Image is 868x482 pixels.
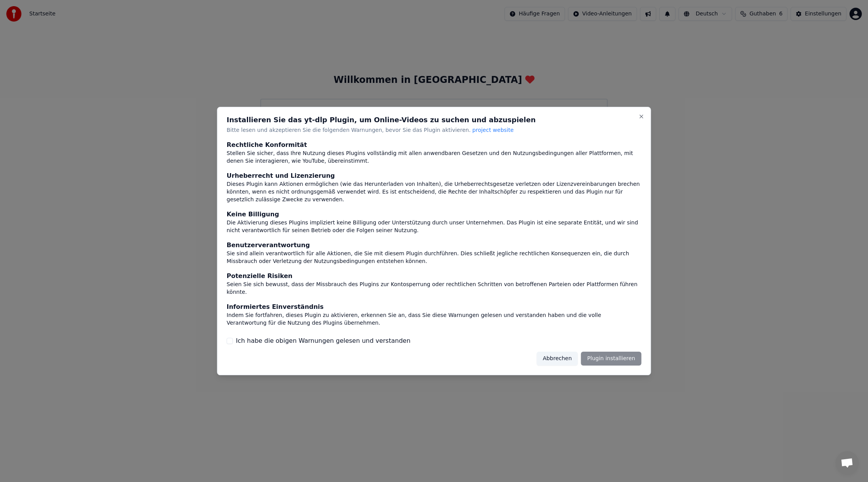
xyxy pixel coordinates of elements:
[227,281,642,296] div: Seien Sie sich bewusst, dass der Missbrauch des Plugins zur Kontosperrung oder rechtlichen Schrit...
[227,250,642,265] div: Sie sind allein verantwortlich für alle Aktionen, die Sie mit diesem Plugin durchführen. Dies sch...
[227,180,642,204] div: Dieses Plugin kann Aktionen ermöglichen (wie das Herunterladen von Inhalten), die Urheberrechtsge...
[227,312,642,327] div: Indem Sie fortfahren, dieses Plugin zu aktivieren, erkennen Sie an, dass Sie diese Warnungen gele...
[236,336,411,345] label: Ich habe die obigen Warnungen gelesen und verstanden
[227,210,642,219] div: Keine Billigung
[227,271,642,281] div: Potenzielle Risiken
[227,241,642,250] div: Benutzerverantwortung
[227,219,642,234] div: Die Aktivierung dieses Plugins impliziert keine Billigung oder Unterstützung durch unser Unterneh...
[227,302,642,312] div: Informiertes Einverständnis
[536,352,578,366] button: Abbrechen
[227,150,642,165] div: Stellen Sie sicher, dass Ihre Nutzung dieses Plugins vollständig mit allen anwendbaren Gesetzen u...
[473,127,514,133] span: project website
[227,126,642,134] p: Bitte lesen und akzeptieren Sie die folgenden Warnungen, bevor Sie das Plugin aktivieren.
[227,140,642,150] div: Rechtliche Konformität
[227,116,642,123] h2: Installieren Sie das yt-dlp Plugin, um Online-Videos zu suchen und abzuspielen
[227,171,642,180] div: Urheberrecht und Lizenzierung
